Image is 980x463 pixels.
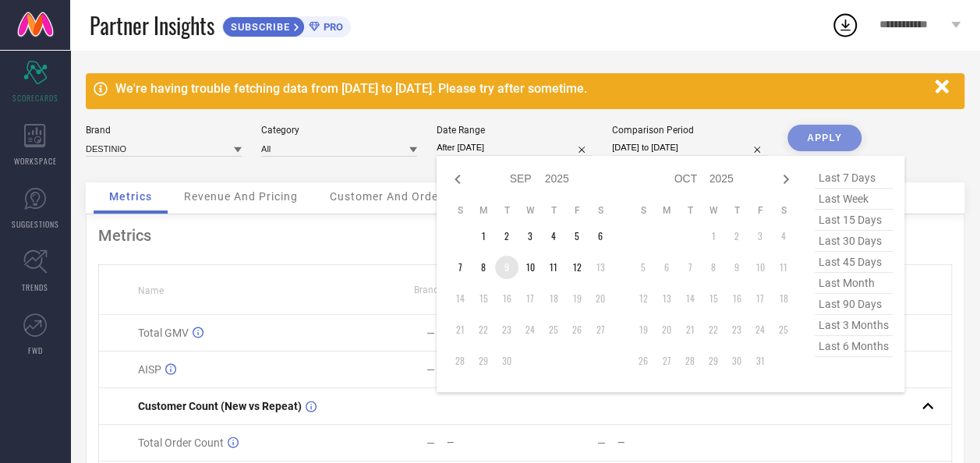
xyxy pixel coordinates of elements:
[12,218,59,230] span: SUGGESTIONS
[138,363,161,376] span: AISP
[589,287,612,310] td: Sat Sep 20 2025
[589,224,612,248] td: Sat Sep 06 2025
[612,125,768,136] div: Comparison Period
[815,168,893,189] span: last 7 days
[831,11,859,39] div: Open download list
[725,287,748,310] td: Thu Oct 16 2025
[518,318,542,341] td: Wed Sep 24 2025
[748,204,772,217] th: Friday
[426,327,435,339] div: —
[632,204,655,217] th: Sunday
[14,155,57,167] span: WORKSPACE
[589,256,612,279] td: Sat Sep 13 2025
[518,256,542,279] td: Wed Sep 10 2025
[565,224,589,248] td: Fri Sep 05 2025
[702,224,725,248] td: Wed Oct 01 2025
[815,336,893,357] span: last 6 months
[702,256,725,279] td: Wed Oct 08 2025
[702,349,725,373] td: Wed Oct 29 2025
[495,256,518,279] td: Tue Sep 09 2025
[748,256,772,279] td: Fri Oct 10 2025
[772,204,795,217] th: Saturday
[426,436,435,449] div: —
[702,287,725,310] td: Wed Oct 15 2025
[772,287,795,310] td: Sat Oct 18 2025
[815,252,893,273] span: last 45 days
[702,204,725,217] th: Wednesday
[596,436,605,449] div: —
[748,349,772,373] td: Fri Oct 31 2025
[518,204,542,217] th: Wednesday
[448,204,472,217] th: Sunday
[772,256,795,279] td: Sat Oct 11 2025
[772,224,795,248] td: Sat Oct 04 2025
[678,287,702,310] td: Tue Oct 14 2025
[320,21,343,33] span: PRO
[86,125,242,136] div: Brand
[115,81,927,96] div: We're having trouble fetching data from [DATE] to [DATE]. Please try after sometime.
[815,315,893,336] span: last 3 months
[223,21,294,33] span: SUBSCRIBE
[518,224,542,248] td: Wed Sep 03 2025
[542,224,565,248] td: Thu Sep 04 2025
[518,287,542,310] td: Wed Sep 17 2025
[589,204,612,217] th: Saturday
[815,231,893,252] span: last 30 days
[632,256,655,279] td: Sun Oct 05 2025
[565,318,589,341] td: Fri Sep 26 2025
[772,318,795,341] td: Sat Oct 25 2025
[28,345,43,356] span: FWD
[702,318,725,341] td: Wed Oct 22 2025
[725,318,748,341] td: Thu Oct 23 2025
[138,436,224,449] span: Total Order Count
[90,9,214,41] span: Partner Insights
[472,204,495,217] th: Monday
[138,327,189,339] span: Total GMV
[655,287,678,310] td: Mon Oct 13 2025
[565,287,589,310] td: Fri Sep 19 2025
[472,318,495,341] td: Mon Sep 22 2025
[565,204,589,217] th: Friday
[542,318,565,341] td: Thu Sep 25 2025
[98,226,952,245] div: Metrics
[472,287,495,310] td: Mon Sep 15 2025
[447,437,525,448] div: —
[472,349,495,373] td: Mon Sep 29 2025
[448,318,472,341] td: Sun Sep 21 2025
[426,363,435,376] div: —
[495,204,518,217] th: Tuesday
[448,287,472,310] td: Sun Sep 14 2025
[632,349,655,373] td: Sun Oct 26 2025
[448,170,467,189] div: Previous month
[184,190,298,203] span: Revenue And Pricing
[655,256,678,279] td: Mon Oct 06 2025
[748,318,772,341] td: Fri Oct 24 2025
[472,224,495,248] td: Mon Sep 01 2025
[725,224,748,248] td: Thu Oct 02 2025
[138,285,164,296] span: Name
[448,256,472,279] td: Sun Sep 07 2025
[437,125,593,136] div: Date Range
[437,140,593,156] input: Select date range
[612,140,768,156] input: Select comparison period
[542,204,565,217] th: Thursday
[678,256,702,279] td: Tue Oct 07 2025
[678,349,702,373] td: Tue Oct 28 2025
[617,437,695,448] div: —
[815,294,893,315] span: last 90 days
[261,125,417,136] div: Category
[725,256,748,279] td: Thu Oct 09 2025
[632,318,655,341] td: Sun Oct 19 2025
[495,349,518,373] td: Tue Sep 30 2025
[725,349,748,373] td: Thu Oct 30 2025
[472,256,495,279] td: Mon Sep 08 2025
[12,92,58,104] span: SCORECARDS
[565,256,589,279] td: Fri Sep 12 2025
[748,287,772,310] td: Fri Oct 17 2025
[495,287,518,310] td: Tue Sep 16 2025
[655,204,678,217] th: Monday
[542,256,565,279] td: Thu Sep 11 2025
[448,349,472,373] td: Sun Sep 28 2025
[495,224,518,248] td: Tue Sep 02 2025
[678,318,702,341] td: Tue Oct 21 2025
